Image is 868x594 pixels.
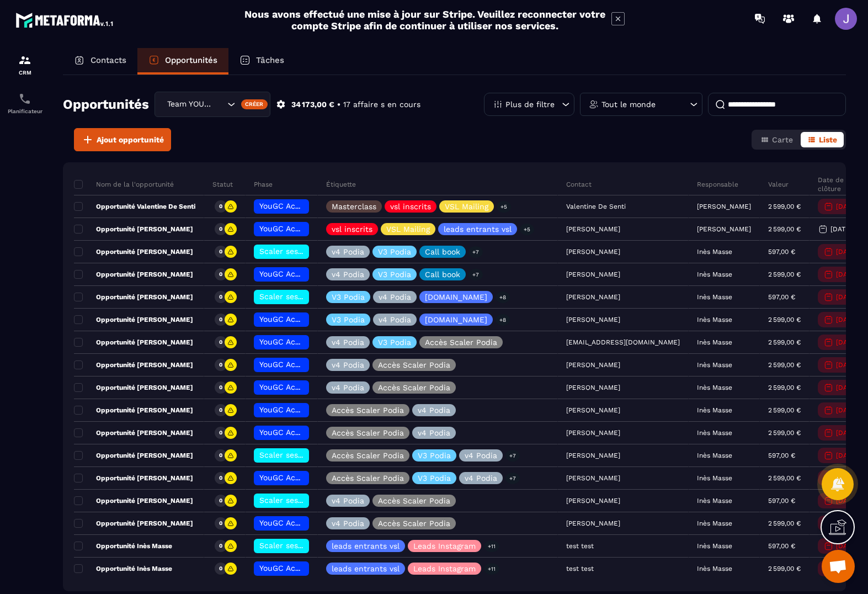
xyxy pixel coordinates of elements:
p: V3 Podia [378,338,411,346]
img: scheduler [18,92,31,105]
p: [DATE] [836,452,858,459]
p: 0 [219,519,222,527]
p: [PERSON_NAME] [697,203,751,210]
p: +8 [496,291,510,303]
span: YouGC Academy [259,315,320,323]
p: 0 [219,429,222,437]
span: YouGC Academy [259,473,320,482]
p: VSL Mailing [386,225,430,233]
p: Leads Instagram [413,565,476,572]
p: v4 Podia [465,452,497,459]
p: 0 [219,271,222,278]
p: 2 599,00 € [768,519,801,527]
p: 597,00 € [768,542,795,550]
p: 2 599,00 € [768,406,801,414]
span: Carte [772,135,793,144]
p: [DATE] [836,248,858,256]
p: Inès Masse [697,248,732,256]
p: [DATE] [836,406,858,414]
p: +5 [497,201,511,213]
p: v4 Podia [379,316,411,323]
p: Étiquette [326,180,356,189]
img: logo [15,10,115,30]
p: Opportunité [PERSON_NAME] [74,474,193,482]
p: Opportunité [PERSON_NAME] [74,338,193,347]
h2: Opportunités [63,93,149,115]
p: v4 Podia [418,406,450,414]
div: Ouvrir le chat [822,550,855,583]
span: Team YOUGC - Formations [164,98,214,110]
p: Opportunité [PERSON_NAME] [74,225,193,234]
p: Accès Scaler Podia [332,474,404,482]
p: 2 599,00 € [768,271,801,278]
p: +11 [484,563,499,575]
p: v4 Podia [332,497,364,505]
span: Scaler ses revenus [259,541,331,550]
p: [DATE] [836,542,858,550]
p: 597,00 € [768,293,795,301]
p: Accès Scaler Podia [378,384,450,391]
p: 0 [219,406,222,414]
p: [DATE] [836,293,858,301]
p: 0 [219,203,222,210]
p: Responsable [697,180,738,189]
p: 2 599,00 € [768,474,801,482]
p: Accès Scaler Podia [425,338,497,346]
p: leads entrants vsl [332,565,400,572]
p: Accès Scaler Podia [332,406,404,414]
span: YouGC Academy [259,383,320,391]
p: Inès Masse [697,316,732,323]
p: • [337,99,340,110]
span: YouGC Academy [259,224,320,233]
input: Search for option [214,98,225,110]
span: Scaler ses revenus [259,292,331,301]
p: 17 affaire s en cours [343,99,420,110]
p: +8 [496,314,510,326]
p: 34 173,00 € [291,99,334,110]
p: Nom de la l'opportunité [74,180,174,189]
p: +7 [468,246,483,258]
p: Contacts [90,55,126,65]
p: Inès Masse [697,406,732,414]
span: YouGC Academy [259,564,320,572]
p: vsl inscrits [332,225,372,233]
p: Inès Masse [697,361,732,369]
p: Phase [254,180,273,189]
p: v4 Podia [332,384,364,391]
p: Inès Masse [697,474,732,482]
p: 597,00 € [768,497,795,505]
a: formationformationCRM [3,45,47,84]
p: v4 Podia [418,429,450,437]
a: Tâches [228,48,295,75]
span: YouGC Academy [259,337,320,346]
p: V3 Podia [332,293,365,301]
p: Inès Masse [697,429,732,437]
p: 597,00 € [768,452,795,459]
p: vsl inscrits [390,203,431,210]
p: Inès Masse [697,565,732,572]
p: v4 Podia [379,293,411,301]
p: Opportunité [PERSON_NAME] [74,383,193,392]
p: Opportunité [PERSON_NAME] [74,315,193,324]
p: Opportunité Valentine De Senti [74,202,195,211]
p: v4 Podia [332,338,364,346]
p: 0 [219,384,222,391]
p: [DATE] [836,429,858,437]
p: +5 [520,224,534,235]
p: 0 [219,248,222,256]
a: Opportunités [137,48,228,75]
p: [DATE] [836,271,858,278]
p: V3 Podia [418,452,451,459]
p: leads entrants vsl [444,225,512,233]
span: Scaler ses revenus [259,496,331,505]
p: [DOMAIN_NAME] [425,293,487,301]
p: [DATE] [836,338,858,346]
p: Opportunité [PERSON_NAME] [74,451,193,460]
p: Opportunité [PERSON_NAME] [74,496,193,505]
p: Date de clôture [818,176,863,193]
p: V3 Podia [332,316,365,323]
p: Inès Masse [697,542,732,550]
p: Opportunités [165,55,217,65]
p: v4 Podia [332,271,364,278]
p: Inès Masse [697,293,732,301]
